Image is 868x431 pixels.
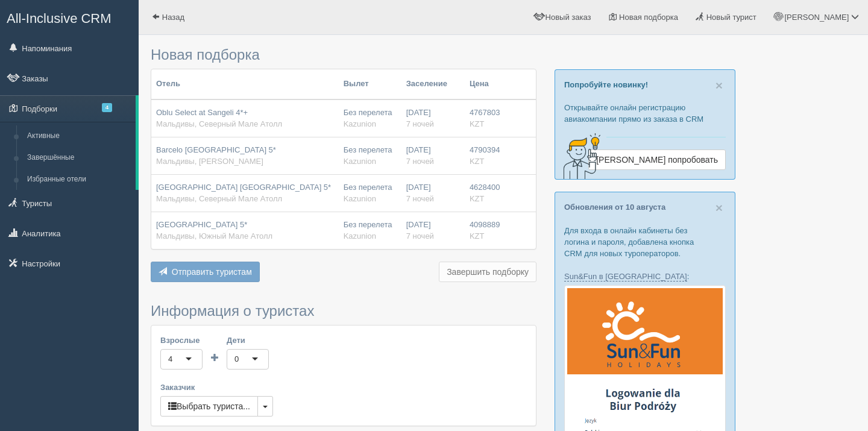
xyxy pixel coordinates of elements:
[588,149,726,170] a: [PERSON_NAME] попробовать
[156,157,263,166] span: Мальдивы, [PERSON_NAME]
[162,13,184,22] span: Назад
[470,108,500,117] span: 4767803
[1,1,138,34] a: All-Inclusive CRM
[339,69,401,99] th: Вылет
[715,201,723,214] button: Close
[160,335,203,346] label: Взрослые
[151,47,536,63] h3: Новая подборка
[172,267,252,277] span: Отправить туристам
[156,220,247,229] span: [GEOGRAPHIC_DATA] 5*
[555,132,603,180] img: creative-idea-2907357.png
[344,194,376,203] span: Kazunion
[406,145,460,167] div: [DATE]
[546,13,591,22] span: Новый заказ
[470,157,485,166] span: KZT
[344,119,376,128] span: Kazunion
[406,157,434,166] span: 7 ночей
[22,125,136,147] a: Активные
[406,231,434,241] span: 7 ночей
[160,396,258,417] button: Выбрать туриста...
[344,182,397,204] div: Без перелета
[470,231,485,241] span: KZT
[344,107,397,130] div: Без перелета
[151,303,536,319] h3: Информация о туристах
[406,107,460,130] div: [DATE]
[564,203,665,212] a: Обновления от 10 августа
[406,194,434,203] span: 7 ночей
[168,353,172,365] div: 4
[344,219,397,242] div: Без перелета
[470,220,500,229] span: 4098889
[151,262,260,282] button: Отправить туристам
[470,194,485,203] span: KZT
[406,182,460,204] div: [DATE]
[619,13,678,22] span: Новая подборка
[564,225,726,259] p: Для входа в онлайн кабинеты без логина и пароля, добавлена кнопка CRM для новых туроператоров.
[470,119,485,128] span: KZT
[564,102,726,125] p: Открывайте онлайн регистрацию авиакомпании прямо из заказа в CRM
[156,183,331,192] span: [GEOGRAPHIC_DATA] [GEOGRAPHIC_DATA] 5*
[406,219,460,242] div: [DATE]
[156,145,276,154] span: Barcelo [GEOGRAPHIC_DATA] 5*
[564,271,726,282] p: :
[470,183,500,192] span: 4628400
[564,272,687,282] a: Sun&Fun в [GEOGRAPHIC_DATA]
[156,231,272,241] span: Мальдивы, Южный Мале Атолл
[401,69,465,99] th: Заселение
[156,108,248,117] span: Oblu Select at Sangeli 4*+
[22,169,136,190] a: Избранные отели
[470,145,500,154] span: 4790394
[227,335,269,346] label: Дети
[715,79,723,92] button: Close
[160,382,527,393] label: Заказчик
[344,231,376,241] span: Kazunion
[564,79,726,90] p: Попробуйте новинку!
[784,13,849,22] span: [PERSON_NAME]
[406,119,434,128] span: 7 ночей
[156,119,282,128] span: Мальдивы, Северный Мале Атолл
[22,147,136,169] a: Завершённые
[439,262,536,282] button: Завершить подборку
[151,69,339,99] th: Отель
[465,69,505,99] th: Цена
[715,78,723,92] span: ×
[344,145,397,167] div: Без перелета
[102,103,112,112] span: 4
[7,11,112,26] span: All-Inclusive CRM
[344,157,376,166] span: Kazunion
[234,353,239,365] div: 0
[715,201,723,215] span: ×
[706,13,756,22] span: Новый турист
[156,194,282,203] span: Мальдивы, Северный Мале Атолл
